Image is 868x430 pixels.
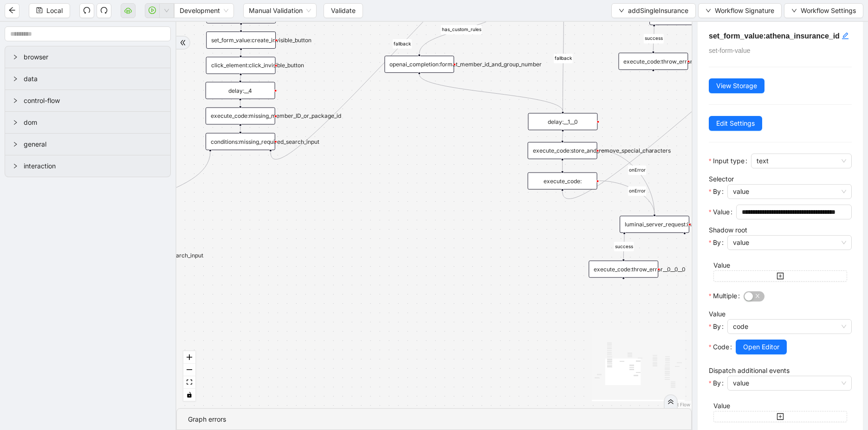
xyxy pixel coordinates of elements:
div: delay:__4 [206,82,275,99]
label: Shadow root [709,226,747,234]
div: execute_code:store_and_remove_special_characters [528,142,597,159]
div: luminai_server_request:invalid_member_or_group_id [620,216,689,233]
div: set_form_value:create_invisible_button [206,32,276,49]
g: Edge from conditions:has_custom_rules__0 to openai_completion:format_member_id_and_group_number [419,6,503,54]
div: Value [713,401,847,411]
g: Edge from luminai_server_request:invalid_member_or_group_id to execute_code:throw_error__0__0__0 [614,234,634,258]
g: Edge from openai_completion:format_member_id_and_group_number to delay:__1__0 [419,74,563,111]
span: right [13,141,18,147]
span: View Storage [716,81,757,91]
span: value [733,236,846,250]
div: luminai_server_request:cannot_locate_billing_guide_rules [649,8,719,25]
button: play-circle [145,3,160,18]
div: openai_completion:format_member_id_and_group_number [384,56,454,73]
span: save [36,7,43,13]
span: plus-circle [648,77,659,89]
button: arrow-left [5,3,19,18]
span: redo [100,6,108,14]
span: plus-circle [679,240,690,251]
button: fit view [183,376,195,389]
div: execute_code:throw_error__0__0__0plus-circle [589,261,658,278]
button: downWorkflow Signature [698,3,782,18]
button: zoom out [183,364,195,376]
span: Validate [331,6,356,16]
span: interaction [24,161,163,171]
button: Open Editor [736,340,787,354]
span: value [733,185,846,199]
div: conditions:missing_required_search_input [206,133,275,150]
div: Graph errors [188,414,680,424]
div: Value [713,260,847,270]
span: general [24,139,163,149]
span: plus-square [777,272,784,280]
span: Local [46,6,63,16]
span: code [733,320,846,334]
button: redo [97,3,111,18]
span: double-right [180,39,186,46]
div: execute_code: [528,173,597,190]
span: Value [713,207,730,217]
button: downaddSingleInsurance [611,3,696,18]
span: text [757,154,846,168]
div: execute_code:throw_error__0__0__0 [589,261,658,278]
div: general [5,134,170,155]
div: execute_code:throw_error__0__0 [618,53,688,70]
div: luminai_server_request:invalid_member_or_group_idplus-circle [620,216,689,233]
div: execute_code:missing_member_ID_or_package_id [206,107,275,124]
span: edit [842,32,849,39]
label: Selector [709,175,734,183]
div: execute_code:clean_the_code [206,6,276,23]
span: Manual Validation [249,4,311,18]
span: down [706,8,711,13]
span: By [713,186,721,197]
g: Edge from click_element:click_invisible_button to delay:__4 [240,76,241,80]
label: Value [709,310,725,318]
button: plus-square [713,411,847,422]
span: By [713,321,721,332]
span: data [24,74,163,84]
div: interaction [5,155,170,177]
span: browser [24,52,163,62]
button: Validate [324,3,363,18]
button: plus-square [713,270,847,282]
div: control-flow [5,90,170,111]
span: down [164,8,169,13]
span: down [619,8,624,13]
span: cloud-server [124,6,132,14]
span: right [13,163,18,169]
span: down [791,8,797,13]
span: By [713,378,721,388]
span: control-flow [24,96,163,106]
span: Open Editor [743,342,779,352]
span: value [733,376,846,390]
button: downWorkflow Settings [784,3,863,18]
div: delay:__1__0 [528,113,597,130]
span: plus-circle [618,285,629,296]
span: play-circle [149,6,156,14]
g: Edge from luminai_server_request:cannot_locate_billing_guide_rules to execute_code:throw_error__0__0 [644,26,664,51]
button: undo [79,3,94,18]
button: View Storage [709,78,764,93]
span: addSingleInsurance [628,6,688,16]
div: data [5,68,170,90]
span: plus-square [777,413,784,420]
span: Code [713,342,729,352]
label: Dispatch additional events [709,366,790,374]
span: right [13,54,18,60]
span: right [13,98,18,103]
span: set-form-value [709,47,750,54]
span: double-right [667,398,674,405]
button: toggle interactivity [183,389,195,401]
button: zoom in [183,351,195,364]
button: saveLocal [29,3,70,18]
span: right [13,76,18,82]
g: Edge from conditions:has_custom_rules__0 to delay:__1__0 [554,6,573,111]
